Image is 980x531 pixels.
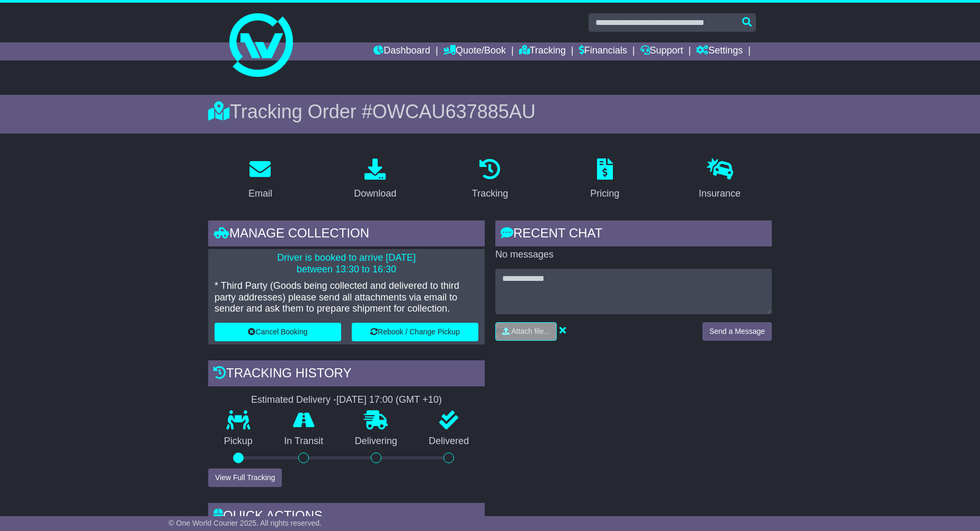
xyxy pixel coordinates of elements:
a: Tracking [519,42,566,60]
div: Tracking [472,187,508,201]
a: Dashboard [373,42,430,60]
button: Send a Message [702,322,772,341]
div: Tracking Order # [208,100,772,123]
div: Tracking history [208,360,485,389]
p: No messages [495,249,772,261]
p: Delivering [339,436,413,447]
a: Download [347,155,403,205]
div: RECENT CHAT [495,220,772,249]
div: Download [354,187,396,201]
p: In Transit [269,436,340,447]
div: Manage collection [208,220,485,249]
a: Pricing [583,155,626,205]
span: OWCAU637885AU [372,101,536,122]
a: Tracking [465,155,515,205]
button: Rebook / Change Pickup [352,323,478,341]
button: View Full Tracking [208,468,282,487]
span: © One World Courier 2025. All rights reserved. [168,519,322,527]
p: Driver is booked to arrive [DATE] between 13:30 to 16:30 [215,252,478,275]
p: * Third Party (Goods being collected and delivered to third party addresses) please send all atta... [215,280,478,315]
div: [DATE] 17:00 (GMT +10) [336,394,442,406]
div: Pricing [590,187,619,201]
div: Insurance [699,187,741,201]
div: Estimated Delivery - [208,394,485,406]
a: Insurance [692,155,747,205]
a: Quote/Book [443,42,506,60]
a: Settings [696,42,743,60]
button: Cancel Booking [215,323,341,341]
p: Pickup [208,436,269,447]
a: Email [242,155,279,205]
a: Support [640,42,683,60]
p: Delivered [413,436,485,447]
div: Email [248,187,272,201]
a: Financials [579,42,627,60]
